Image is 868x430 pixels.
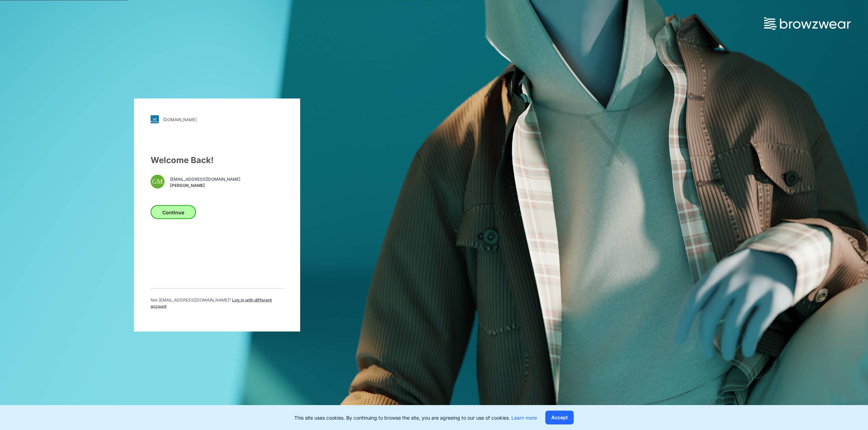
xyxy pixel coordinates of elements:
span: [PERSON_NAME] [170,182,240,188]
button: Accept [545,411,574,424]
span: [EMAIL_ADDRESS][DOMAIN_NAME] [170,176,240,182]
a: Learn more [511,415,537,421]
button: Continue [151,205,196,219]
div: GM [151,175,164,189]
p: This site uses cookies. By continuing to browse the site, you are agreeing to our use of cookies. [294,414,537,421]
div: [DOMAIN_NAME] [163,117,197,122]
a: [DOMAIN_NAME] [151,115,284,124]
img: svg+xml;base64,PHN2ZyB3aWR0aD0iMjgiIGhlaWdodD0iMjgiIHZpZXdCb3g9IjAgMCAyOCAyOCIgZmlsbD0ibm9uZSIgeG... [151,115,159,124]
img: browzwear-logo.73288ffb.svg [764,17,851,30]
p: Not [EMAIL_ADDRESS][DOMAIN_NAME] ? [151,297,284,310]
div: Welcome Back! [151,154,284,167]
